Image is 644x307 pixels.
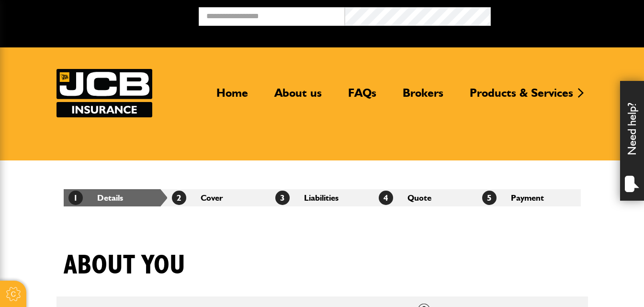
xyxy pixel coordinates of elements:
a: Products & Services [463,86,580,108]
img: JCB Insurance Services logo [56,69,152,117]
li: Quote [374,189,477,206]
a: FAQs [341,86,384,108]
span: 2 [172,191,186,205]
li: Payment [477,189,581,206]
a: Brokers [395,86,451,108]
h1: About you [64,250,185,282]
span: 5 [482,191,497,205]
a: JCB Insurance Services [56,69,152,117]
li: Liabilities [271,189,374,206]
span: 1 [68,191,83,205]
a: Home [209,86,255,108]
div: Need help? [620,81,644,201]
a: About us [267,86,329,108]
li: Details [64,189,167,206]
span: 3 [275,191,290,205]
span: 4 [379,191,393,205]
li: Cover [167,189,271,206]
button: Broker Login [491,7,637,22]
